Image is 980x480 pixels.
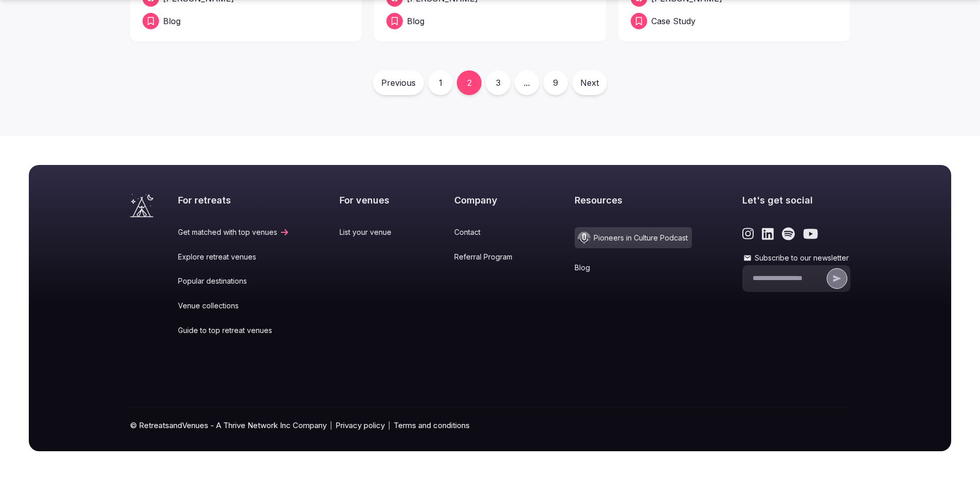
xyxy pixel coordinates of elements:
a: Pioneers in Culture Podcast [575,227,692,248]
span: Case Study [651,15,696,27]
a: Link to the retreats and venues LinkedIn page [762,227,774,241]
a: Link to the retreats and venues Youtube page [803,227,818,241]
h2: Resources [575,194,692,207]
a: Previous [373,70,424,95]
a: Referral Program [454,252,525,262]
a: 1 [428,70,453,95]
a: Blog [386,13,594,29]
a: Guide to top retreat venues [178,325,290,336]
span: Blog [163,15,181,27]
h2: For retreats [178,194,290,207]
a: Explore retreat venues [178,252,290,262]
a: Blog [142,13,350,29]
a: 9 [543,70,568,95]
a: Blog [575,263,692,273]
a: Contact [454,227,525,237]
h2: Let's get social [742,194,850,207]
a: Terms and conditions [394,420,470,431]
a: Case Study [631,13,838,29]
a: Popular destinations [178,276,290,286]
a: Venue collections [178,301,290,311]
label: Subscribe to our newsletter [742,253,850,263]
a: Link to the retreats and venues Instagram page [742,227,754,241]
h2: For venues [340,194,404,207]
span: Blog [407,15,424,27]
a: Visit the homepage [130,194,153,217]
a: Next [572,70,607,95]
a: List your venue [340,227,404,237]
div: © RetreatsandVenues - A Thrive Network Inc Company [130,408,850,451]
a: Link to the retreats and venues Spotify page [782,227,795,241]
h2: Company [454,194,525,207]
a: Privacy policy [335,420,385,431]
a: Get matched with top venues [178,227,290,237]
a: 3 [486,70,510,95]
